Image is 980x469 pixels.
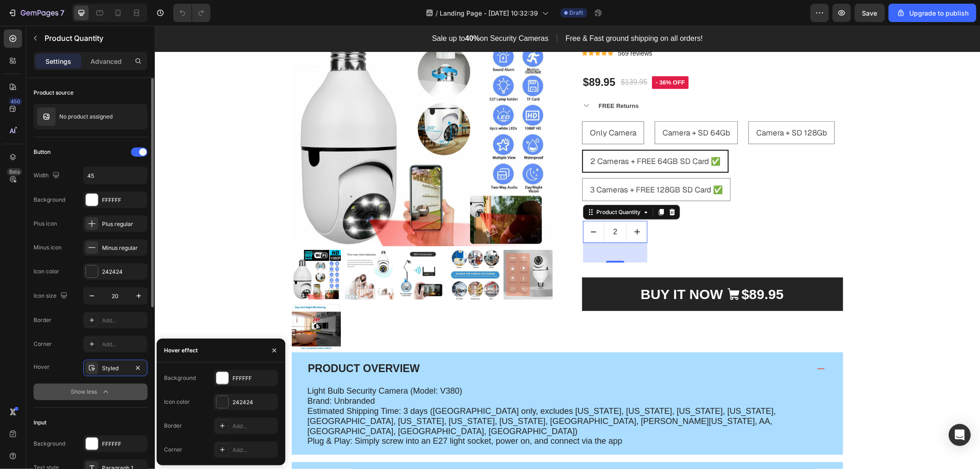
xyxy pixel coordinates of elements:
div: Icon color [164,398,190,406]
div: Border [34,316,51,324]
input: quantity [449,195,472,217]
span: Product Overview [153,337,265,349]
div: Show less [71,387,110,396]
div: Minus icon [34,243,62,252]
p: No product assigned [59,113,113,120]
img: product feature img [37,107,56,126]
div: BUY IT NOW [486,258,568,279]
div: Add... [102,340,145,349]
div: Add... [102,316,145,325]
div: Background [34,440,65,448]
div: Product source [34,89,74,97]
span: 2 Cameras + FREE 64GB SD Card ✅ [436,130,566,141]
span: 3 Cameras + FREE 128GB SD Card ✅ [435,159,568,169]
div: Button [34,148,51,156]
span: / [436,8,438,18]
span: Plug & Play: Simply screw into an E27 light socket, power on, and connect via the app [153,411,467,420]
div: Minus regular [102,244,145,252]
button: Show less [34,384,147,400]
span: Brand: Unbranded [153,371,220,380]
div: Input [34,418,46,427]
div: Plus regular [102,220,145,228]
div: Product Quantity [440,182,487,191]
button: Upgrade to publish [889,4,976,22]
p: Product Quantity [45,33,144,44]
span: Landing Page - [DATE] 10:32:39 [440,8,538,18]
button: BUY IT NOW [427,252,688,285]
div: Background [164,374,196,382]
div: Undo/Redo [173,4,210,22]
div: Styled [102,364,129,373]
div: Background [34,196,65,204]
div: 450 [9,98,22,105]
div: $89.95 [427,49,461,65]
span: Save [862,9,878,17]
span: Estimated Shipping Time: 3 days ([GEOGRAPHIC_DATA] only, excludes [US_STATE], [US_STATE], [US_STA... [153,381,621,410]
div: Hover effect [164,346,198,355]
div: 242424 [102,268,145,276]
span: Camera + SD 128Gb [601,102,672,112]
p: Settings [45,57,71,66]
button: increment [472,195,493,217]
span: Camera + SD 64Gb [508,102,575,112]
button: decrement [428,195,449,217]
div: Border [164,422,182,430]
span: Light Bulb Security Camera (Model: V380) [153,361,307,370]
p: Advanced [91,57,122,66]
div: Corner [164,446,182,454]
div: Upgrade to publish [896,8,969,18]
button: Save [855,4,885,22]
div: FFFFFF [232,374,276,383]
div: Icon color [34,267,59,276]
div: Width [34,170,62,182]
iframe: Design area [155,26,980,469]
p: 7 [60,7,64,18]
div: Plus icon [34,220,57,228]
span: Only Camera [435,102,482,112]
div: $89.95 [586,257,630,280]
div: 242424 [232,398,276,407]
button: 7 [4,4,68,22]
div: Open Intercom Messenger [949,424,971,446]
pre: - 36% off [497,51,534,63]
div: $139.95 [465,49,493,64]
input: Auto [84,167,147,184]
div: FREE Returns [442,74,485,86]
div: Hover [34,363,50,371]
div: Add... [232,422,276,430]
div: FFFFFF [102,196,145,204]
div: Beta [7,168,22,175]
div: Icon size [34,290,69,302]
div: Add... [232,446,276,454]
span: Draft [570,9,583,17]
div: Corner [34,340,52,348]
div: FFFFFF [102,440,145,448]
